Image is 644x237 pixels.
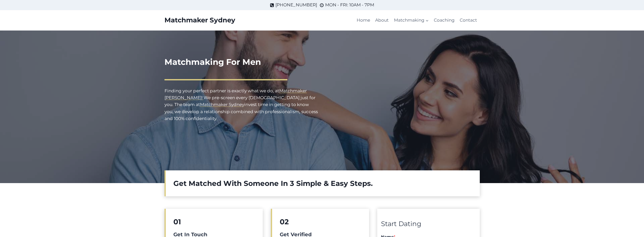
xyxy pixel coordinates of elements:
h1: Matchmaking For Men [164,56,318,68]
h2: 02 [280,216,361,227]
a: Matchmaker Sydney [164,16,235,24]
nav: Primary [354,14,480,26]
a: Matchmaking [391,14,431,26]
a: Home [354,14,373,26]
span: Matchmaking [394,17,429,24]
p: Finding your perfect partner is exactly what we do, at We pre-screen every [DEMOGRAPHIC_DATA] jus... [164,87,318,122]
h2: Get Matched With Someone In 3 Simple & Easy Steps.​ [173,178,472,189]
a: [PHONE_NUMBER] [270,2,317,8]
span: MON - FRI: 10AM - 7PM [325,2,374,8]
span: [PHONE_NUMBER] [275,2,317,8]
a: About [373,14,391,26]
a: Matchmaker Sydney [200,102,244,107]
a: Coaching [431,14,457,26]
h2: 01 [173,216,255,227]
div: Start Dating [381,219,476,229]
a: Contact [457,14,480,26]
